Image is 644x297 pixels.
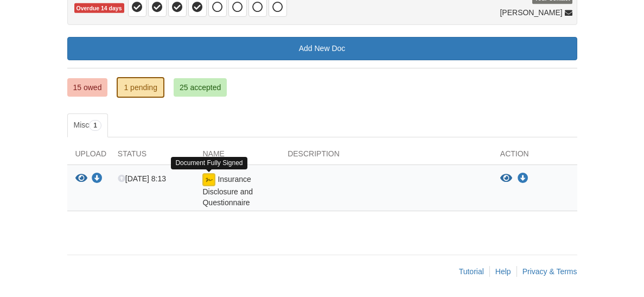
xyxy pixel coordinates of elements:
[495,267,511,276] a: Help
[67,148,110,165] div: Upload
[89,120,101,131] span: 1
[75,173,87,185] button: View Insurance Disclosure and Questionnaire
[92,175,103,184] a: Download Insurance Disclosure and Questionnaire
[492,148,577,165] div: Action
[171,157,247,169] div: Document Fully Signed
[67,37,577,60] a: Add New Doc
[500,7,562,18] span: [PERSON_NAME]
[67,78,108,97] a: 15 owed
[279,148,492,165] div: Description
[500,173,512,184] button: View Insurance Disclosure and Questionnaire
[118,174,166,183] span: [DATE] 8:13
[174,78,227,97] a: 25 accepted
[202,173,215,186] img: Document fully signed
[522,267,577,276] a: Privacy & Terms
[518,174,528,183] a: Download Insurance Disclosure and Questionnaire
[202,175,253,207] span: Insurance Disclosure and Questionnaire
[67,113,108,137] a: Misc
[459,267,484,276] a: Tutorial
[194,148,279,165] div: Name
[110,148,195,165] div: Status
[117,77,164,98] a: 1 pending
[74,3,124,14] span: Overdue 14 days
